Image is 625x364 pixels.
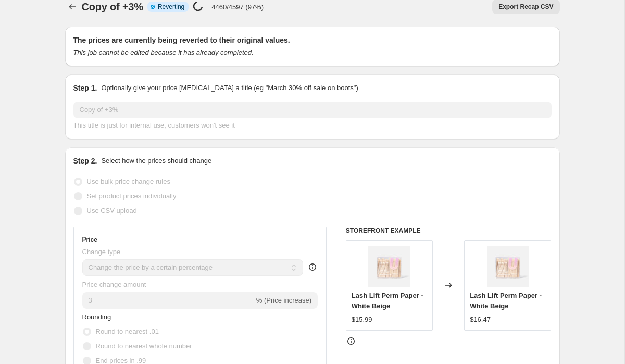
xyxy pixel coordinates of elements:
[470,315,491,325] div: $16.47
[211,3,264,11] p: 4460/4597 (97%)
[352,315,372,325] div: $15.99
[487,246,529,287] img: Curacoro-lashliftpermpaper-white-1_9782df2b-6d5c-4490-9516-941e9d1e285a_80x.jpg
[82,281,146,288] span: Price change amount
[96,342,192,350] span: Round to nearest whole number
[101,83,358,93] p: Optionally give your price [MEDICAL_DATA] a title (eg "March 30% off sale on boots")
[73,35,552,45] h2: The prices are currently being reverted to their original values.
[87,192,177,200] span: Set product prices individually
[346,227,552,235] h6: STOREFRONT EXAMPLE
[256,296,311,304] span: % (Price increase)
[87,178,170,185] span: Use bulk price change rules
[87,207,137,215] span: Use CSV upload
[82,248,121,256] span: Change type
[82,235,97,244] h3: Price
[82,1,143,12] span: Copy of +3%
[101,156,211,166] p: Select how the prices should change
[73,102,552,118] input: 30% off holiday sale
[158,3,184,11] span: Reverting
[82,292,254,309] input: -15
[368,246,410,287] img: Curacoro-lashliftpermpaper-white-1_9782df2b-6d5c-4490-9516-941e9d1e285a_80x.jpg
[470,292,542,310] span: Lash Lift Perm Paper - White Beige
[96,328,159,335] span: Round to nearest .01
[498,3,553,11] span: Export Recap CSV
[307,262,318,272] div: help
[73,156,97,166] h2: Step 2.
[73,83,97,93] h2: Step 1.
[73,121,235,129] span: This title is just for internal use, customers won't see it
[73,48,254,56] i: This job cannot be edited because it has already completed.
[352,292,423,310] span: Lash Lift Perm Paper - White Beige
[82,313,111,321] span: Rounding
